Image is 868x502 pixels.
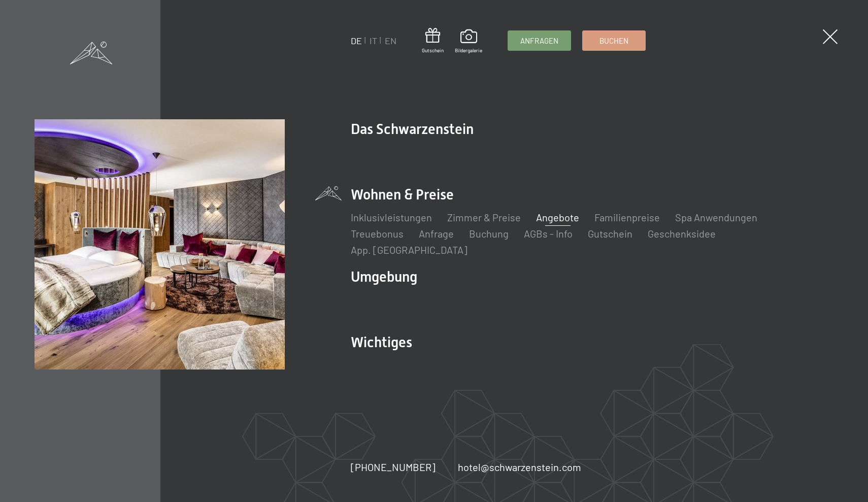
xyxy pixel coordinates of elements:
[351,461,436,473] span: [PHONE_NUMBER]
[520,36,558,46] span: Anfragen
[508,31,571,50] a: Anfragen
[351,460,436,474] a: [PHONE_NUMBER]
[524,227,573,240] a: AGBs - Info
[583,31,645,50] a: Buchen
[370,35,377,46] a: IT
[648,227,716,240] a: Geschenksidee
[351,35,362,46] a: DE
[351,227,404,240] a: Treuebonus
[351,211,432,223] a: Inklusivleistungen
[594,211,660,223] a: Familienpreise
[675,211,757,223] a: Spa Anwendungen
[422,28,444,54] a: Gutschein
[536,211,579,223] a: Angebote
[385,35,396,46] a: EN
[599,36,628,46] span: Buchen
[455,47,482,54] span: Bildergalerie
[447,211,521,223] a: Zimmer & Preise
[455,29,482,54] a: Bildergalerie
[419,227,454,240] a: Anfrage
[458,460,581,474] a: hotel@schwarzenstein.com
[469,227,509,240] a: Buchung
[351,244,468,256] a: App. [GEOGRAPHIC_DATA]
[422,47,444,54] span: Gutschein
[588,227,632,240] a: Gutschein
